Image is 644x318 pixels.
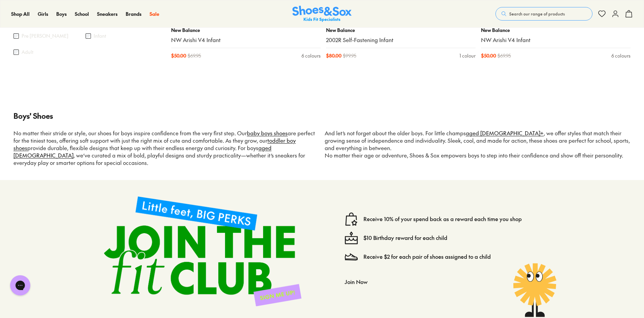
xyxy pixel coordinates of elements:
[93,185,312,317] img: sign-up-footer.png
[466,129,544,137] a: aged [DEMOGRAPHIC_DATA]+
[13,130,319,167] p: No matter their stride or style, our shoes for boys inspire confidence from the very first step. ...
[343,52,356,59] span: $ 99.95
[292,6,352,22] a: Shoes & Sox
[56,10,67,17] a: Boys
[171,52,186,59] span: $ 50.00
[481,36,631,44] a: NW Arishi V4 Infant
[326,36,476,44] a: 2002R Self-Fastening Infant
[292,6,352,22] img: SNS_Logo_Responsive.svg
[363,215,522,223] a: Receive 10% of your spend back as a reward each time you shop
[325,152,631,159] p: No matter their age or adventure, Shoes & Sox empowers boys to step into their confidence and sho...
[7,273,34,298] iframe: Gorgias live chat messenger
[495,7,592,21] button: Search our range of products
[345,250,358,263] img: Vector_3098.svg
[301,52,321,59] div: 6 colours
[150,10,159,17] a: Sale
[22,33,68,40] label: Pre [PERSON_NAME]
[481,27,631,34] p: New Balance
[126,10,141,17] a: Brands
[75,10,89,17] a: School
[345,231,358,245] img: cake--candle-birthday-event-special-sweet-cake-bake.svg
[363,253,491,260] a: Receive $2 for each pair of shoes assigned to a child
[188,52,201,59] span: $ 69.95
[481,52,496,59] span: $ 50.00
[13,144,271,159] a: aged [DEMOGRAPHIC_DATA]
[611,52,631,59] div: 6 colours
[326,52,342,59] span: $ 80.00
[11,10,30,17] a: Shop All
[459,52,476,59] div: 1 colour
[13,110,631,121] p: Boys' Shoes
[94,33,106,40] label: Infant
[247,129,288,137] a: baby boys shoes
[325,130,631,152] p: And let’s not forget about the older boys. For little champs , we offer styles that match their g...
[363,234,447,242] a: $10 Birthday reward for each child
[13,137,296,151] a: toddler boy shoes
[497,52,511,59] span: $ 69.95
[326,27,476,34] p: New Balance
[171,27,321,34] p: New Balance
[345,212,358,226] img: vector1.svg
[171,36,321,44] a: NW Arishi V4 Infant
[22,49,33,56] label: Adult
[38,10,48,17] a: Girls
[509,11,565,17] span: Search our range of products
[345,274,367,289] button: Join Now
[97,10,118,17] a: Sneakers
